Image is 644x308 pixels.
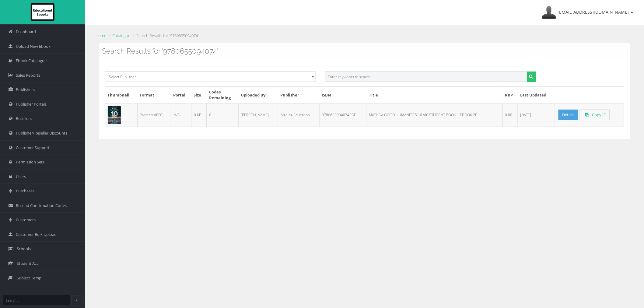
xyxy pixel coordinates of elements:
a: Home [96,33,106,38]
td: MATILDA GOOD HUMANITIES 10 VIC STUDENT BOOK + EBOOK 2E [366,103,502,127]
td: 9780655094074PDF [319,103,366,127]
span: Purchases [16,188,34,194]
th: Last Updated [518,87,555,103]
a: Details [558,110,578,120]
th: Size [191,87,206,103]
th: Portal [171,87,191,103]
span: Resellers [16,116,32,121]
span: Dashboard [16,29,36,35]
span: Student Acc. [17,261,39,266]
input: Search... [3,295,70,305]
span: Schools [17,246,31,252]
th: Thumbnail [105,87,138,103]
span: Publishers [16,87,35,93]
td: 0 [207,103,238,127]
img: 8568c395-58fb-456a-98cc-f814bef5e2b6.png [108,106,121,124]
span: Publisher/Reseller Discounts [16,130,67,136]
span: Publisher Portals [16,101,47,107]
td: 0 KB [191,103,206,127]
h3: Search Results for '9780655094074' [102,47,627,55]
td: 0.00 [502,103,518,127]
span: Copy ID [592,112,606,117]
td: N/A [171,103,191,127]
span: Ebook Catalogue [16,58,47,64]
td: [DATE] [518,103,555,127]
li: Search Results for '9780655094074' [131,33,199,39]
th: Format [137,87,171,103]
th: ISBN [319,87,366,103]
span: Upload New Ebook [16,44,51,49]
span: Sales Reports [16,72,40,78]
span: Customer Bulk Upload [16,232,57,237]
a: Catalogue [112,33,130,38]
td: ProtectedPDF [137,103,171,127]
th: Uploaded By [238,87,278,103]
span: Users [16,174,26,180]
span: Permission Sets [16,159,44,165]
th: Title [366,87,502,103]
input: Enter keywords to search... [325,72,527,82]
span: Customers [16,217,36,223]
span: Subject Temp. [17,275,42,281]
td: [PERSON_NAME] [238,103,278,127]
th: Codes Remaining [207,87,238,103]
span: [EMAIL_ADDRESS][DOMAIN_NAME] [558,9,629,15]
img: Avatar [542,5,556,20]
a: Click to copy to clipboard. [580,110,610,120]
span: Customer Support [16,145,50,151]
td: Matilda Education [278,103,319,127]
span: Resend Confirmation Codes [16,203,67,208]
th: RRP [502,87,518,103]
th: Publisher [278,87,319,103]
